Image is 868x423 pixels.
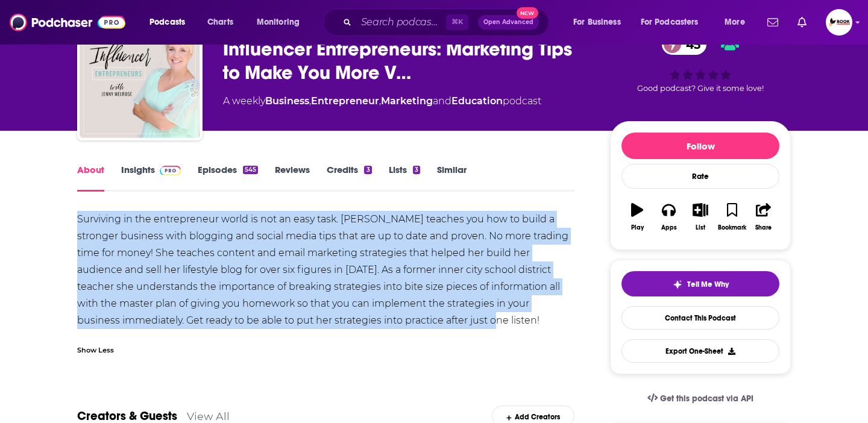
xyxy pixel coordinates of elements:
span: Tell Me Why [687,280,729,289]
img: Podchaser - Follow, Share and Rate Podcasts [10,11,125,34]
a: Get this podcast via API [638,384,763,413]
a: Business [265,95,309,107]
a: About [77,164,104,192]
div: 3 [413,166,420,174]
a: Credits3 [327,164,371,192]
span: For Business [573,14,621,31]
div: 3 [364,166,371,174]
button: open menu [633,13,716,32]
button: open menu [716,13,760,32]
span: For Podcasters [641,14,699,31]
button: Show profile menu [826,9,852,36]
input: Search podcasts, credits, & more... [356,13,446,32]
button: Share [748,195,779,239]
div: List [696,224,705,231]
a: Similar [437,164,467,192]
span: Charts [207,14,233,31]
button: Play [621,195,653,239]
span: , [379,95,381,107]
img: User Profile [826,9,852,36]
button: Open AdvancedNew [478,15,539,30]
button: tell me why sparkleTell Me Why [621,271,779,296]
a: Charts [200,13,241,32]
a: Show notifications dropdown [793,12,811,33]
span: Get this podcast via API [660,393,753,404]
div: Play [631,224,644,231]
a: Marketing [381,95,433,107]
span: , [309,95,311,107]
button: Follow [621,133,779,159]
a: Education [451,95,503,107]
span: Monitoring [257,14,300,31]
button: open menu [565,13,636,32]
a: Lists3 [389,164,420,192]
div: Search podcasts, credits, & more... [335,8,561,36]
span: New [517,7,538,19]
button: Bookmark [716,195,747,239]
span: More [725,14,745,31]
span: and [433,95,451,107]
a: View All [187,410,230,422]
img: Podchaser Pro [160,166,181,175]
button: Apps [653,195,684,239]
span: Podcasts [149,14,185,31]
a: Entrepreneur [311,95,379,107]
span: ⌘ K [446,14,468,30]
span: Logged in as BookLaunchers [826,9,852,36]
div: Share [755,224,772,231]
img: tell me why sparkle [673,280,682,289]
button: open menu [248,13,315,32]
div: Apps [661,224,677,231]
span: Open Advanced [483,19,533,25]
a: Show notifications dropdown [763,12,783,33]
div: Rate [621,164,779,189]
a: InsightsPodchaser Pro [121,164,181,192]
div: 545 [243,166,258,174]
a: Contact This Podcast [621,306,779,330]
div: 45Good podcast? Give it some love! [610,26,791,101]
a: Episodes545 [198,164,258,192]
div: Bookmark [718,224,746,231]
button: open menu [141,13,201,32]
span: Good podcast? Give it some love! [637,84,764,93]
img: Influencer Entrepreneurs: Marketing Tips to Make You More Visible [80,17,200,138]
div: Surviving in the entrepreneur world is not an easy task. [PERSON_NAME] teaches you how to build a... [77,211,574,329]
a: Reviews [275,164,310,192]
div: A weekly podcast [223,94,541,108]
button: Export One-Sheet [621,339,779,363]
button: List [685,195,716,239]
